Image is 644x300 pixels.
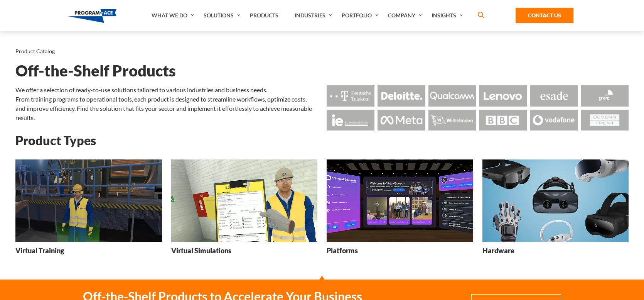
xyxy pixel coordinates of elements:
img: Logo - Deloitte [378,85,425,106]
img: Hardware [482,159,629,242]
img: Logo - Meta [378,110,425,131]
img: Logo - Esade [530,85,578,106]
h3: Virtual Simulations [171,246,231,256]
h3: Platforms [327,246,358,256]
a: Platforms [327,159,473,261]
img: Logo - BBC [479,110,527,131]
nav: breadcrumb [15,46,629,56]
img: Logo - Lenovo [479,85,527,106]
a: Contact Us [516,8,573,23]
a: Virtual Training [15,159,162,261]
p: From training programs to operational tools, each product is designed to streamline workflows, op... [15,95,317,122]
img: Logo - Vodafone [530,110,578,131]
img: Logo - Qualcomm [428,85,476,106]
img: Virtual Simulations [171,159,318,242]
h1: Off-the-Shelf Products [15,64,629,78]
img: Logo - Seven Trent [581,110,629,131]
img: Logo - Pwc [581,85,629,106]
img: Logo - Ie Business School [327,110,374,131]
img: Logo - Wilhemsen [428,110,476,131]
a: Hardware [482,159,629,261]
li: Product Catalog [15,46,55,56]
img: Program-Ace [67,9,116,23]
a: Virtual Simulations [171,159,318,261]
img: Virtual Training [15,159,162,242]
p: We offer a selection of ready-to-use solutions tailored to various industries and business needs. [15,85,317,95]
h3: Virtual Training [15,246,64,256]
img: Logo - Deutsche Telekom [327,85,374,106]
h3: Hardware [482,246,514,256]
h2: Product Types [15,134,629,147]
img: Platforms [327,159,473,242]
